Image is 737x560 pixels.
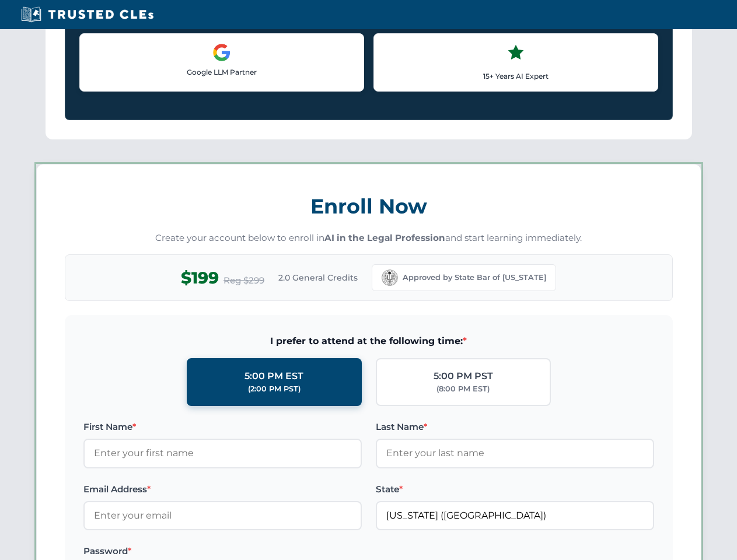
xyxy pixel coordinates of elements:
div: (8:00 PM EST) [436,383,490,395]
label: Last Name [376,420,654,434]
input: Enter your last name [376,439,654,468]
span: Approved by State Bar of [US_STATE] [403,272,546,283]
label: Email Address [83,482,362,496]
span: 2.0 General Credits [278,271,358,284]
span: Reg $299 [223,274,264,288]
p: Create your account below to enroll in and start learning immediately. [65,232,673,245]
img: Google [212,43,231,62]
h3: Enroll Now [65,188,673,225]
img: Trusted CLEs [18,6,157,23]
span: $199 [181,265,219,291]
span: I prefer to attend at the following time: [83,334,654,349]
div: 5:00 PM EST [244,369,303,384]
p: 15+ Years AI Expert [383,71,648,82]
input: California (CA) [376,501,654,530]
p: Google LLM Partner [89,66,354,78]
label: State [376,482,654,496]
strong: AI in the Legal Profession [324,232,445,243]
input: Enter your first name [83,439,362,468]
div: (2:00 PM PST) [248,383,301,395]
input: Enter your email [83,501,362,530]
img: California Bar [382,269,398,286]
label: Password [83,544,362,558]
label: First Name [83,420,362,434]
div: 5:00 PM PST [434,369,493,384]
